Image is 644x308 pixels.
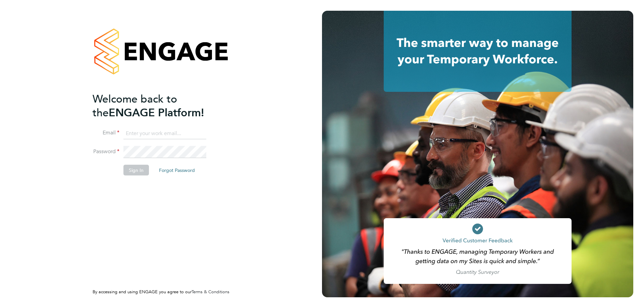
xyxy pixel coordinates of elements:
button: Forgot Password [154,165,200,176]
span: By accessing and using ENGAGE you agree to our [93,289,229,295]
h2: ENGAGE Platform! [93,92,223,119]
input: Enter your work email... [123,127,206,139]
label: Email [93,129,119,136]
a: Terms & Conditions [192,289,229,295]
button: Sign In [123,165,149,176]
label: Password [93,148,119,155]
span: Welcome back to the [93,92,177,119]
